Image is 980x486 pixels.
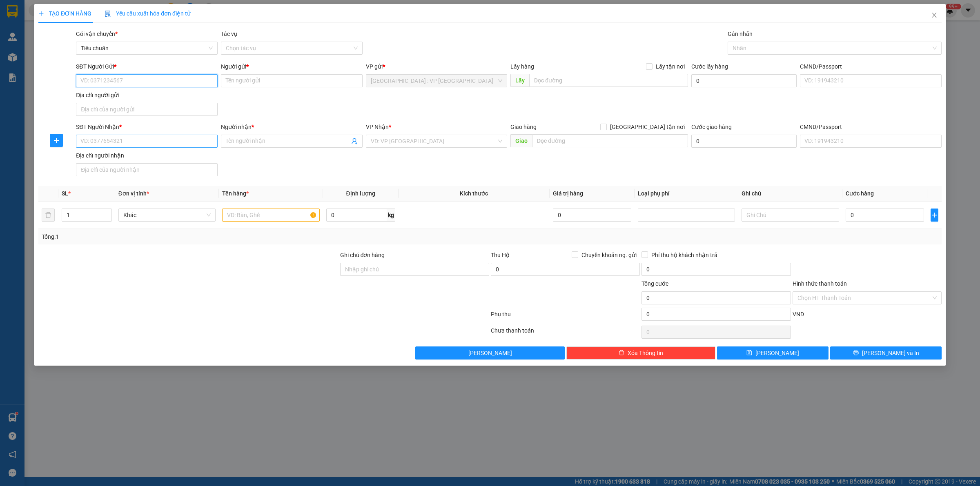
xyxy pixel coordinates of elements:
span: [GEOGRAPHIC_DATA] tận nơi [607,122,688,131]
span: [DATE] [118,16,142,25]
span: Giao [510,134,532,147]
span: Lấy [510,74,529,87]
span: [PERSON_NAME] [755,348,799,357]
span: Giao hàng [510,124,537,130]
button: Close [923,4,946,27]
button: deleteXóa Thông tin [566,346,715,360]
span: Mã đơn: HNHD1209250004 [3,60,86,83]
label: Ghi chú đơn hàng [340,252,385,258]
span: Đơn vị tính [118,190,149,197]
input: Cước lấy hàng [691,74,797,87]
div: VP gửi [366,62,508,71]
label: Hình thức thanh toán [793,280,847,287]
div: Tổng: 1 [42,232,378,241]
div: SĐT Người Nhận [76,122,218,131]
span: Yêu cầu xuất hóa đơn điện tử [105,10,191,17]
span: VP Nhận [366,124,389,130]
span: Tên hàng [222,190,249,197]
span: kg [387,209,395,222]
img: icon [105,11,111,17]
span: Lấy tận nơi [653,62,688,71]
span: Khác [123,209,211,221]
span: plus [38,11,44,16]
span: plus [50,137,62,144]
span: Giá trị hàng [553,190,583,197]
span: close [931,12,938,18]
label: Cước giao hàng [691,124,732,130]
div: Địa chỉ người gửi [76,91,218,100]
th: Ghi chú [738,186,842,202]
div: Địa chỉ người nhận [76,151,218,160]
span: [PHONE_NUMBER] [3,35,62,49]
span: Định lượng [346,190,375,197]
input: VD: Bàn, Ghế [222,209,319,222]
strong: MST: [114,39,129,46]
div: Phụ thu [490,310,641,324]
div: Chưa thanh toán [490,326,641,340]
span: VND [793,311,804,317]
th: Loại phụ phí [635,186,738,202]
button: [PERSON_NAME] [415,346,564,360]
span: Lấy hàng [510,63,534,70]
div: CMND/Passport [800,122,942,131]
span: Kích thước [460,190,488,197]
label: Cước lấy hàng [691,63,728,70]
span: Gói vận chuyển [76,31,118,37]
button: plus [931,209,938,222]
span: CÔNG TY TNHH CHUYỂN PHÁT NHANH BẢO AN [63,27,113,57]
input: Dọc đường [529,74,688,87]
span: 0109597835 [114,39,166,46]
span: plus [931,212,938,218]
span: SL [62,190,68,197]
span: Ngày in phiếu: 10:36 ngày [29,16,142,25]
input: 0 [553,209,631,222]
label: Gán nhãn [728,31,753,37]
span: TẠO ĐƠN HÀNG [38,10,91,17]
span: Phí thu hộ khách nhận trả [648,251,721,260]
div: SĐT Người Gửi [76,62,218,71]
input: Dọc đường [532,134,688,147]
span: Cước hàng [846,190,874,197]
button: save[PERSON_NAME] [717,346,829,360]
span: Xóa Thông tin [628,348,663,357]
button: delete [42,209,55,222]
span: Tổng cước [641,280,668,287]
span: Tiêu chuẩn [81,42,213,54]
strong: CSKH: [22,35,43,42]
label: Tác vụ [221,31,237,37]
input: Ghi chú đơn hàng [340,263,489,276]
span: Hà Nội : VP Hà Đông [371,75,503,87]
div: Người nhận [221,122,363,131]
span: user-add [351,138,358,144]
span: Thu Hộ [491,252,510,258]
span: delete [619,350,624,356]
strong: PHIẾU DÁN LÊN HÀNG [32,4,139,15]
input: Cước giao hàng [691,135,797,148]
span: [PERSON_NAME] [468,348,512,357]
span: printer [853,350,859,356]
input: Địa chỉ của người nhận [76,163,218,176]
span: [PERSON_NAME] và In [862,348,919,357]
span: Chuyển khoản ng. gửi [578,251,640,260]
button: plus [50,134,63,147]
input: Ghi Chú [742,209,839,222]
div: Người gửi [221,62,363,71]
input: Địa chỉ của người gửi [76,103,218,116]
span: save [746,350,752,356]
div: CMND/Passport [800,62,942,71]
button: printer[PERSON_NAME] và In [830,346,942,360]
